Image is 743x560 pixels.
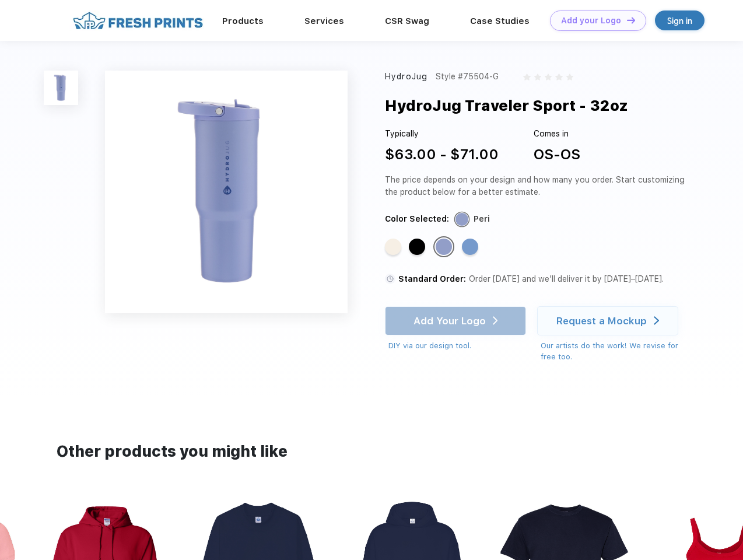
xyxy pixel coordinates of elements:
[534,128,580,140] div: Comes in
[57,440,686,463] div: Other products you might like
[436,239,452,255] div: Peri
[222,16,264,26] a: Products
[385,274,395,284] img: standard order
[561,16,621,26] div: Add your Logo
[385,71,427,83] div: HydroJug
[385,94,628,117] div: HydroJug Traveler Sport - 32oz
[627,17,635,23] img: DT
[385,128,499,140] div: Typically
[474,213,490,225] div: Peri
[541,340,689,363] div: Our artists do the work! We revise for free too.
[566,73,573,80] img: gray_star.svg
[534,144,580,165] div: OS-OS
[409,239,425,255] div: Black
[534,73,541,80] img: gray_star.svg
[523,73,530,80] img: gray_star.svg
[385,239,401,255] div: Cream
[556,315,647,327] div: Request a Mockup
[462,239,478,255] div: Light Blue
[69,10,206,31] img: fo%20logo%202.webp
[385,174,689,198] div: The price depends on your design and how many you order. Start customizing the product below for ...
[555,73,562,80] img: gray_star.svg
[388,340,526,352] div: DIY via our design tool.
[44,71,78,105] img: func=resize&h=100
[385,213,449,225] div: Color Selected:
[655,10,705,30] a: Sign in
[667,14,692,27] div: Sign in
[469,274,664,283] span: Order [DATE] and we’ll deliver it by [DATE]–[DATE].
[105,71,348,313] img: func=resize&h=640
[398,274,466,283] span: Standard Order:
[436,71,499,83] div: Style #75504-G
[545,73,552,80] img: gray_star.svg
[385,144,499,165] div: $63.00 - $71.00
[654,316,659,325] img: white arrow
